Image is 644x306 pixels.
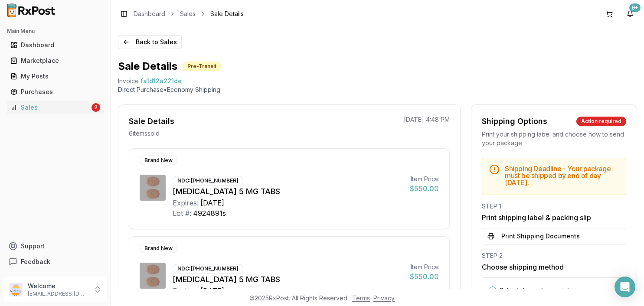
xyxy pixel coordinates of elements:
button: Marketplace [3,54,107,68]
span: Sale Details [210,10,244,18]
div: Item Price [410,263,439,271]
img: Eliquis 5 MG TABS [140,263,166,289]
button: 9+ [623,7,637,21]
div: 2 [92,103,100,112]
div: $550.00 [410,183,439,194]
a: Sales2 [7,100,104,115]
label: Schedule package pickup [500,286,579,294]
a: Dashboard [7,37,104,53]
h1: Sale Details [118,59,177,73]
button: Dashboard [3,38,107,52]
div: Dashboard [10,41,100,49]
div: NDC: [PHONE_NUMBER] [173,176,243,186]
button: Sales2 [3,101,107,114]
div: Purchases [10,88,100,96]
div: Invoice [118,77,139,85]
div: $550.00 [410,271,439,282]
div: Brand New [140,244,177,253]
button: Feedback [3,254,107,270]
button: Purchases [3,85,107,99]
img: RxPost Logo [3,3,59,17]
p: Direct Purchase • Economy Shipping [118,85,637,94]
div: Expires: [173,198,199,208]
div: My Posts [10,72,100,81]
p: Welcome [28,282,88,290]
nav: breadcrumb [134,10,244,18]
span: fa1d12a221de [141,77,182,85]
h2: Main Menu [7,28,104,35]
h3: Choose shipping method [482,262,626,272]
button: Print Shipping Documents [482,228,626,244]
div: 4924891s [193,208,226,218]
p: [EMAIL_ADDRESS][DOMAIN_NAME] [28,290,88,297]
p: 6 item s sold [129,129,160,138]
button: Back to Sales [118,35,182,49]
h3: Print shipping label & packing slip [482,212,626,223]
div: STEP 1 [482,202,626,211]
img: User avatar [9,283,23,296]
div: Sales [10,103,90,112]
div: [MEDICAL_DATA] 5 MG TABS [173,273,403,286]
div: Expires: [173,286,199,296]
div: [DATE] [200,198,224,208]
h5: Shipping Deadline - Your package must be shipped by end of day [DATE] . [505,165,619,186]
div: Action required [576,117,626,126]
div: [DATE] [200,286,224,296]
div: Item Price [410,175,439,183]
img: Eliquis 5 MG TABS [140,175,166,201]
p: [DATE] 4:48 PM [404,115,450,124]
button: Support [3,238,107,254]
a: My Posts [7,68,104,84]
div: STEP 2 [482,251,626,260]
div: [MEDICAL_DATA] 5 MG TABS [173,186,403,198]
div: Shipping Options [482,115,547,127]
a: Terms [352,294,370,302]
div: Print your shipping label and choose how to send your package [482,130,626,147]
a: Purchases [7,84,104,100]
div: 9+ [629,3,641,12]
button: My Posts [3,69,107,83]
div: Open Intercom Messenger [615,277,635,297]
div: Brand New [140,156,177,165]
div: Sale Details [129,115,174,127]
div: NDC: [PHONE_NUMBER] [173,264,243,273]
a: Sales [180,10,196,18]
a: Dashboard [134,10,165,18]
a: Marketplace [7,53,104,68]
a: Privacy [373,294,395,302]
span: Feedback [21,257,50,266]
div: Lot #: [173,208,191,218]
div: Marketplace [10,56,100,65]
div: Pre-Transit [183,62,221,71]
